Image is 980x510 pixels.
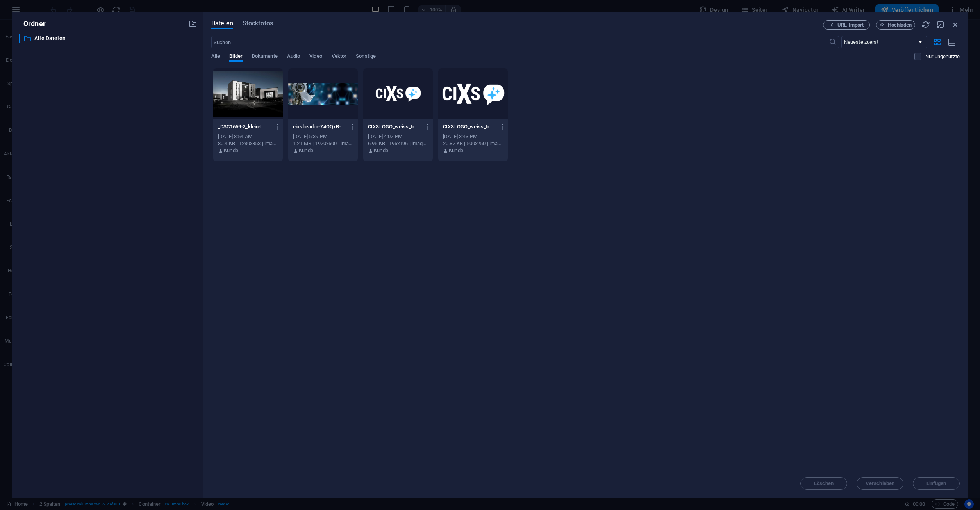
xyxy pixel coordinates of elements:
i: Minimieren [936,20,945,29]
i: Schließen [951,20,960,29]
p: Kunde [224,147,238,154]
div: ​ [19,34,20,43]
button: URL-Import [823,20,870,30]
span: Audio [287,52,300,62]
i: Neu laden [921,20,930,29]
p: Alle Dateien [34,34,183,43]
span: Hochladen [888,23,912,27]
div: [DATE] 4:02 PM [368,133,428,140]
div: [DATE] 5:39 PM [293,133,353,140]
p: Kunde [374,147,388,154]
p: Ordner [19,19,46,29]
i: Neuen Ordner erstellen [189,20,197,28]
div: 6.96 KB | 196x196 | image/png [368,140,428,147]
span: Dokumente [252,52,278,62]
span: URL-Import [837,23,864,27]
button: Hochladen [876,20,915,30]
span: Video [309,52,322,62]
div: [DATE] 3:43 PM [443,133,503,140]
span: Bilder [229,52,243,62]
p: CIXSLOGO_weiss_tranparent2-NvWmwXPOTIiTcKtfH-03FA.png [443,123,496,130]
span: Sonstige [356,52,376,62]
p: CIXSLOGO_weiss_tranparent2-NvWmwXPOTIiTcKtfH-03FA-9OhQmlPw5WqzFBIvvsQ5Zw.png [368,123,421,130]
div: 80.4 KB | 1280x853 | image/jpeg [218,140,278,147]
span: Dateien [211,19,233,28]
p: Kunde [299,147,313,154]
span: Alle [211,52,220,62]
div: 1.21 MB | 1920x600 | image/png [293,140,353,147]
div: [DATE] 8:54 AM [218,133,278,140]
span: Vektor [332,52,347,62]
input: Suchen [211,36,829,48]
p: cixsheader-Z4OQxB-hiTt-xngWN_rd8w.png [293,123,346,130]
span: Stockfotos [243,19,273,28]
p: Kunde [449,147,463,154]
p: Zeigt nur Dateien an, die nicht auf der Website verwendet werden. Dateien, die während dieser Sit... [925,53,960,60]
p: _DSC1659-2_klein-LMJWbaoM4RVR49xIuVbjDQ.jpg [218,123,271,130]
div: 20.82 KB | 500x250 | image/png [443,140,503,147]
